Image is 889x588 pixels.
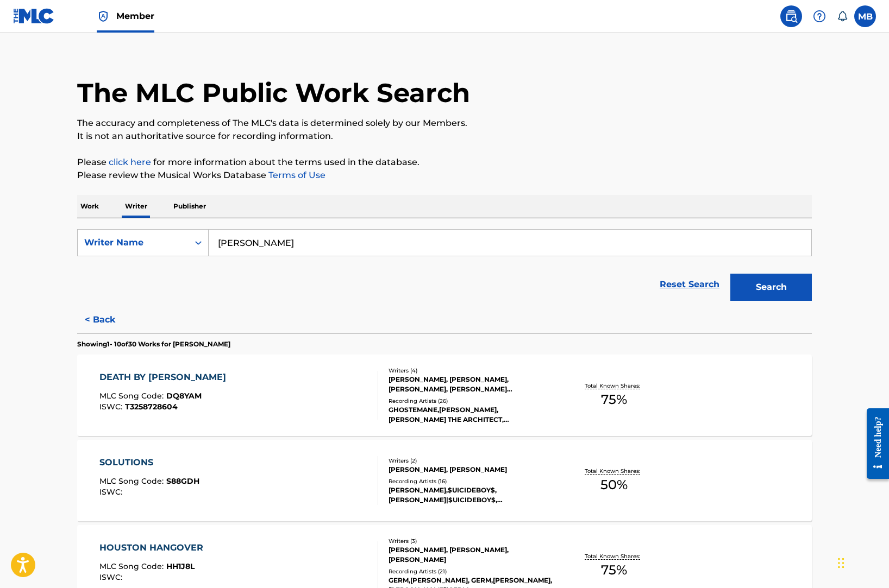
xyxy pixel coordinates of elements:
span: T3258728604 [125,402,178,412]
div: User Menu [854,5,876,27]
span: ISWC : [99,402,125,412]
span: S88GDH [166,476,199,486]
a: DEATH BY [PERSON_NAME]MLC Song Code:DQ8YAMISWC:T3258728604Writers (4)[PERSON_NAME], [PERSON_NAME]... [77,355,812,436]
div: Writers ( 4 ) [389,366,553,375]
span: DQ8YAM [166,391,202,401]
p: Work [77,195,102,218]
div: [PERSON_NAME], [PERSON_NAME] [389,465,553,475]
p: Showing 1 - 10 of 30 Works for [PERSON_NAME] [77,339,230,349]
span: HH1J8L [166,561,195,571]
div: [PERSON_NAME],$UICIDEBOY$, [PERSON_NAME]|$UICIDEBOY$, [PERSON_NAME], $UICIDEBOY$|[PERSON_NAME], [... [389,485,553,505]
a: Terms of Use [266,170,325,180]
p: Total Known Shares: [585,382,643,390]
a: Reset Search [654,273,725,296]
a: Public Search [780,5,802,27]
div: Writers ( 3 ) [389,537,553,545]
div: HOUSTON HANGOVER [99,541,209,554]
button: < Back [77,306,142,333]
p: Writer [122,195,151,218]
p: Please review the Musical Works Database [77,169,812,182]
div: Recording Artists ( 21 ) [389,567,553,576]
p: Publisher [170,195,209,218]
a: click here [109,157,151,167]
iframe: Resource Center [859,400,889,488]
p: Total Known Shares: [585,552,643,560]
span: MLC Song Code : [99,561,166,571]
h1: The MLC Public Work Search [77,77,470,109]
span: ISWC : [99,487,125,497]
span: MLC Song Code : [99,476,166,486]
div: Writers ( 2 ) [389,457,553,465]
span: 75 % [601,560,627,580]
span: ISWC : [99,572,125,582]
p: Please for more information about the terms used in the database. [77,156,812,169]
span: MLC Song Code : [99,391,166,401]
a: SOLUTIONSMLC Song Code:S88GDHISWC:Writers (2)[PERSON_NAME], [PERSON_NAME]Recording Artists (16)[P... [77,440,812,521]
img: search [785,10,798,23]
div: Recording Artists ( 26 ) [389,397,553,405]
iframe: Chat Widget [835,536,889,588]
p: The accuracy and completeness of The MLC's data is determined solely by our Members. [77,117,812,130]
p: It is not an authoritative source for recording information. [77,130,812,143]
form: Search Form [77,229,812,306]
span: Member [116,10,154,22]
div: Writer Name [84,236,182,249]
span: 75 % [601,390,627,409]
div: Drag [838,547,844,579]
div: SOLUTIONS [99,456,199,469]
p: Total Known Shares: [585,467,643,475]
button: Search [730,274,812,301]
div: Notifications [837,11,848,22]
div: Help [809,5,830,27]
div: [PERSON_NAME], [PERSON_NAME], [PERSON_NAME] [389,545,553,565]
img: help [813,10,826,23]
img: Top Rightsholder [97,10,110,23]
div: Recording Artists ( 16 ) [389,477,553,485]
span: 50 % [600,475,628,495]
div: GHOSTEMANE,[PERSON_NAME],[PERSON_NAME] THE ARCHITECT, [PERSON_NAME]|[PERSON_NAME] THE ARCHITECT|[... [389,405,553,425]
div: DEATH BY [PERSON_NAME] [99,371,231,384]
div: [PERSON_NAME], [PERSON_NAME], [PERSON_NAME], [PERSON_NAME] [PERSON_NAME] [389,375,553,394]
img: MLC Logo [13,8,55,24]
